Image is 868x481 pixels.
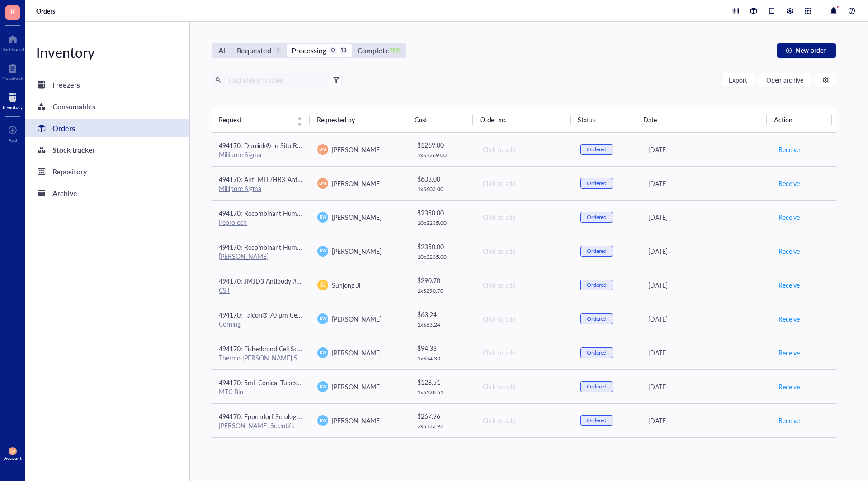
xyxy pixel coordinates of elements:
div: 1 x $ 94.33 [417,355,468,362]
div: Click to add [483,416,566,425]
a: [PERSON_NAME] [219,252,269,261]
span: [PERSON_NAME] [332,213,382,222]
div: 1815 [392,47,400,55]
button: Receive [778,142,800,157]
span: Receive [778,280,800,290]
div: Click to add [483,178,566,188]
a: Millipore Sigma [219,184,261,193]
span: [PERSON_NAME] [332,314,382,323]
div: Ordered [587,146,607,153]
a: Thermo [PERSON_NAME] Scientific [219,353,319,362]
div: Repository [52,165,87,178]
td: Click to add [475,437,573,471]
div: Click to add [483,246,566,256]
div: $ 290.70 [417,276,468,285]
span: KW [319,316,326,322]
span: Receive [778,212,800,222]
span: 494170: Recombinant Human PDGF-AA [219,209,333,218]
button: Receive [778,210,800,224]
button: Receive [778,312,800,326]
div: Ordered [587,349,607,356]
div: 10 x $ 235.00 [417,253,468,261]
div: Ordered [587,248,607,255]
td: Click to add [475,234,573,268]
div: 0 [329,47,337,55]
a: Orders [36,7,57,15]
span: [PERSON_NAME] [332,145,382,154]
div: $ 63.24 [417,309,468,319]
span: Export [729,76,747,84]
span: Open archive [766,76,803,84]
div: $ 2350.00 [417,242,468,252]
button: Receive [778,413,800,428]
td: Click to add [475,268,573,302]
div: 1 x $ 63.24 [417,321,468,328]
div: 1 x $ 1269.00 [417,152,468,159]
input: Find orders in table [225,73,324,87]
span: Receive [778,145,800,154]
div: $ 94.33 [417,343,468,353]
span: 494170: JMJD3 Antibody #3457 [219,276,311,285]
div: All [218,44,227,57]
span: Receive [778,314,800,324]
th: Order no. [473,107,571,132]
div: 1 x $ 128.51 [417,389,468,396]
a: Archive [25,184,189,202]
span: [PERSON_NAME] [332,247,382,256]
div: 2 x $ 133.98 [417,423,468,430]
span: Receive [778,178,800,188]
div: $ 2350.00 [417,208,468,218]
div: [DATE] [648,348,764,358]
div: Ordered [587,281,607,289]
button: Open archive [759,73,811,87]
th: Status [571,107,636,132]
div: Account [4,455,22,461]
div: Requested [237,44,271,57]
div: Click to add [483,382,566,392]
span: KW [319,248,326,254]
button: New order [777,43,836,58]
span: AP [10,449,15,453]
a: Inventory [3,90,23,110]
th: Requested by [310,107,408,132]
div: [DATE] [648,416,764,425]
div: [DATE] [648,280,764,290]
a: PeproTech [219,218,247,227]
td: Click to add [475,369,573,403]
div: Inventory [25,43,189,61]
span: [PERSON_NAME] [332,382,382,391]
td: Click to add [475,403,573,437]
td: Click to add [475,200,573,234]
span: New order [796,47,826,54]
div: Click to add [483,314,566,324]
span: Sunjong Ji [332,280,360,290]
td: Click to add [475,166,573,200]
div: [DATE] [648,178,764,188]
a: Consumables [25,98,189,116]
a: Orders [25,119,189,137]
div: $ 128.51 [417,377,468,387]
div: Click to add [483,145,566,154]
div: Ordered [587,383,607,390]
button: Receive [778,244,800,258]
div: Click to add [483,348,566,358]
div: Freezers [52,79,80,91]
th: Action [767,107,832,132]
span: 494170: Fisherbrand Cell Scrapers [219,344,315,353]
a: CST [219,285,230,294]
a: Dashboard [1,32,24,52]
div: Orders [52,122,75,135]
a: Stock tracker [25,141,189,159]
div: Processing [292,44,326,57]
span: SJ [320,281,325,289]
div: Ordered [587,180,607,187]
span: Receive [778,348,800,358]
td: Click to add [475,302,573,336]
div: Inventory [3,104,23,110]
span: 494170: Anti-MLL/HRX Antibody, NT., clone N4.4 [219,175,359,184]
div: segmented control [212,43,406,58]
div: 1 x $ 603.00 [417,186,468,193]
button: Receive [778,346,800,360]
div: Complete [357,44,389,57]
div: 1 x $ 290.70 [417,287,468,294]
